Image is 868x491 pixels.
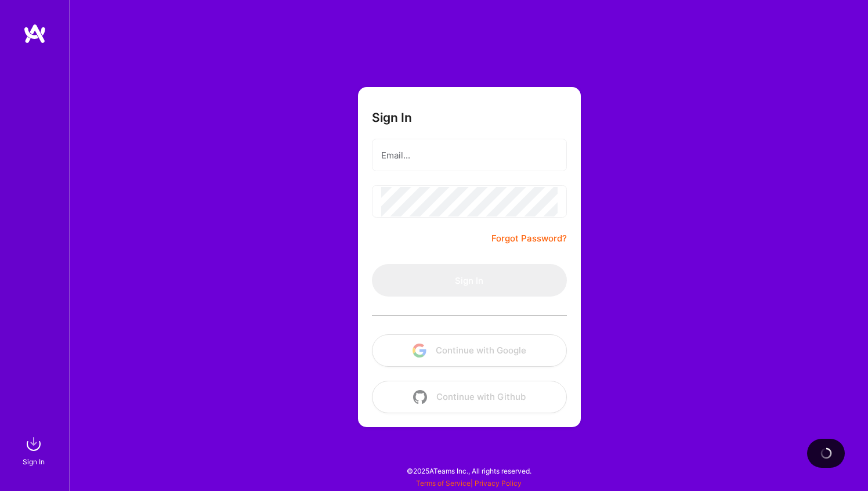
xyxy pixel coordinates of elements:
[475,479,522,488] a: Privacy Policy
[372,334,567,367] button: Continue with Google
[413,344,426,358] img: icon
[416,479,522,488] span: |
[372,381,567,413] button: Continue with Github
[23,456,45,468] div: Sign In
[24,432,45,468] a: sign inSign In
[70,456,868,485] div: © 2025 ATeams Inc., All rights reserved.
[372,110,412,125] h3: Sign In
[381,140,558,170] input: Email...
[372,264,567,297] button: Sign In
[413,390,427,404] img: icon
[491,232,567,245] a: Forgot Password?
[23,23,46,44] img: logo
[416,479,471,488] a: Terms of Service
[820,447,832,459] img: loading
[22,432,45,456] img: sign in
